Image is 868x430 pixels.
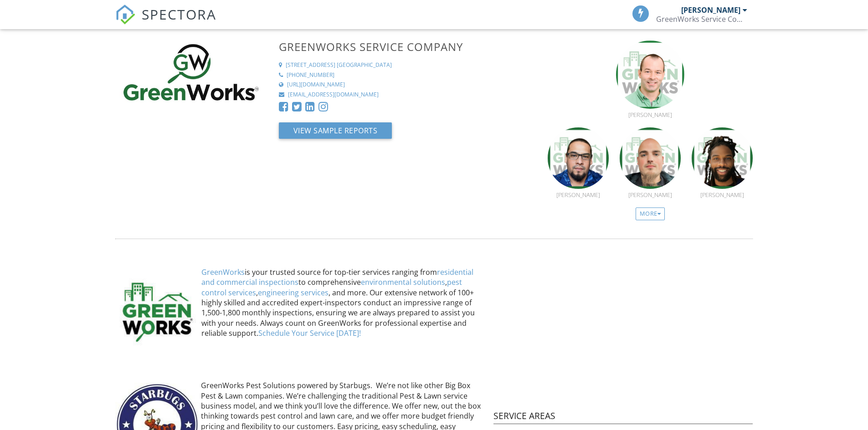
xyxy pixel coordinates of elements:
img: The Best Home Inspection Software - Spectora [115,5,135,25]
button: View Sample Reports [279,122,392,139]
div: [PERSON_NAME] [681,5,740,15]
div: [PERSON_NAME] [601,111,699,118]
img: new_gw_logo_thumbnail.jpg [115,269,199,353]
h3: GreenWorks Service Company [279,40,537,53]
div: [STREET_ADDRESS] [286,61,335,69]
img: michael_craycraft__cpi.png [616,40,684,109]
div: [GEOGRAPHIC_DATA] [337,61,392,69]
div: [PHONE_NUMBER] [287,71,334,79]
a: SPECTORA [115,12,216,31]
a: residential and commercial inspections [201,267,473,287]
div: [PERSON_NAME] [692,191,753,198]
div: [EMAIL_ADDRESS][DOMAIN_NAME] [288,91,379,99]
img: brandon_gassaway_apprentice_inspector_22577.png [692,127,753,188]
a: [PERSON_NAME] [601,101,699,118]
a: View Sample Reports [279,128,392,138]
a: [URL][DOMAIN_NAME] [279,81,537,89]
div: More [636,207,665,220]
div: [PERSON_NAME] [548,191,609,198]
div: GreenWorks Service Company [656,15,747,24]
img: Logo2025.jpg [115,40,265,106]
span: SPECTORA [142,5,216,24]
a: engineering services [258,288,329,298]
a: [EMAIL_ADDRESS][DOMAIN_NAME] [279,91,537,99]
a: [STREET_ADDRESS] [GEOGRAPHIC_DATA] [279,61,537,69]
a: GreenWorks [201,267,245,277]
a: [PERSON_NAME] [692,181,753,198]
p: is your trusted source for top-tier services ranging from to comprehensive , , , and more. Our ex... [115,267,483,339]
a: Schedule Your Service [DATE]! [258,328,361,338]
a: [PHONE_NUMBER] [279,71,537,79]
a: [PERSON_NAME] [620,181,681,198]
img: brett_schmutz_cpi_26576_hou.png [620,127,681,188]
img: 1_add_sergio_melara_ss_dfw.png [548,127,609,188]
a: pest control services [201,277,462,297]
a: environmental solutions [361,277,445,287]
a: [PERSON_NAME] [548,181,609,198]
div: [PERSON_NAME] [620,191,681,198]
div: [URL][DOMAIN_NAME] [287,81,345,89]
